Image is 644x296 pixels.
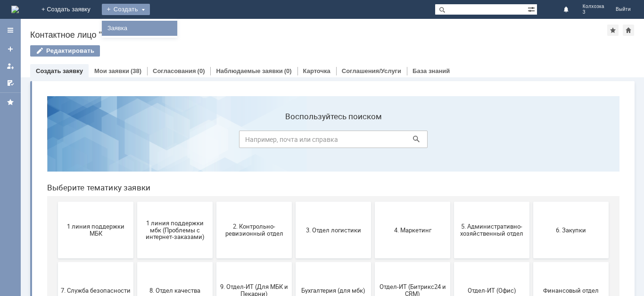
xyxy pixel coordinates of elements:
[256,234,331,290] button: не актуален
[496,138,566,145] span: 6. Закупки
[11,6,19,13] img: logo
[216,67,282,74] a: Наблюдаемые заявки
[256,113,331,170] button: 3. Отдел логистики
[180,195,249,209] span: 9. Отдел-ИТ (Для МБК и Пекарни)
[98,173,173,230] button: 8. Отдел качества
[335,113,411,170] button: 4. Маркетинг
[104,23,175,34] a: Заявка
[177,173,252,230] button: 9. Отдел-ИТ (Для МБК и Пекарни)
[607,25,619,36] div: Добавить в избранное
[21,198,91,205] span: 7. Служба безопасности
[180,134,249,148] span: 2. Контрольно-ревизионный отдел
[342,67,401,74] a: Соглашения/Услуги
[11,6,19,13] a: Перейти на домашнюю страницу
[30,30,607,40] div: Контактное лицо "Колхозка 3"
[102,4,150,15] div: Создать
[414,113,490,170] button: 5. Административно-хозяйственный отдел
[494,173,569,230] button: Финансовый отдел
[153,67,196,74] a: Согласования
[496,198,566,205] span: Финансовый отдел
[414,173,490,230] button: Отдел-ИТ (Офис)
[36,67,83,74] a: Создать заявку
[417,134,487,148] span: 5. Административно-хозяйственный отдел
[259,258,329,265] span: не актуален
[98,113,173,170] button: 1 линия поддержки мбк (Проблемы с интернет-заказами)
[100,131,170,152] span: 1 линия поддержки мбк (Проблемы с интернет-заказами)
[100,255,170,269] span: Это соглашение не активно!
[494,113,569,170] button: 6. Закупки
[623,25,634,36] div: Сделать домашней страницей
[18,234,94,290] button: Франчайзинг
[335,173,411,230] button: Отдел-ИТ (Битрикс24 и CRM)
[177,234,252,290] button: [PERSON_NAME]. Услуги ИТ для МБК (оформляет L1)
[417,198,487,205] span: Отдел-ИТ (Офис)
[528,4,537,13] span: Расширенный поиск
[180,251,249,272] span: [PERSON_NAME]. Услуги ИТ для МБК (оформляет L1)
[583,4,604,9] span: Колхозка
[98,234,173,290] button: Это соглашение не активно!
[199,23,388,33] label: Воспользуйтесь поиском
[256,173,331,230] button: Бухгалтерия (для мбк)
[21,134,91,148] span: 1 линия поддержки МБК
[94,67,129,74] a: Мои заявки
[3,58,18,74] a: Мои заявки
[284,67,292,74] div: (0)
[198,67,205,74] div: (0)
[131,67,141,74] div: (38)
[303,67,330,74] a: Карточка
[199,42,388,59] input: Например, почта или справка
[259,198,329,205] span: Бухгалтерия (для мбк)
[338,138,408,145] span: 4. Маркетинг
[413,67,450,74] a: База знаний
[100,198,170,205] span: 8. Отдел качества
[583,9,604,15] span: 3
[3,41,18,57] a: Создать заявку
[18,173,94,230] button: 7. Служба безопасности
[18,113,94,170] button: 1 линия поддержки МБК
[338,195,408,209] span: Отдел-ИТ (Битрикс24 и CRM)
[8,94,580,104] header: Выберите тематику заявки
[259,138,329,145] span: 3. Отдел логистики
[177,113,252,170] button: 2. Контрольно-ревизионный отдел
[21,258,91,265] span: Франчайзинг
[3,75,18,90] a: Мои согласования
